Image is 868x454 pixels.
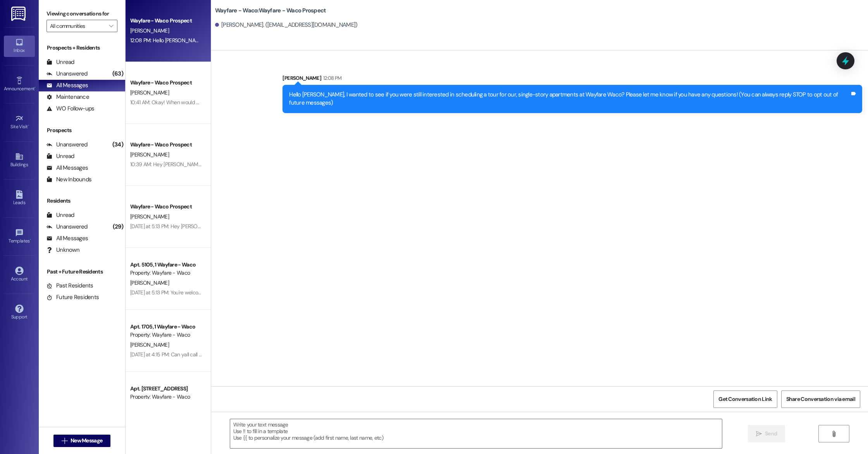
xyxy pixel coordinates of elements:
[4,112,35,133] a: Site Visit •
[109,23,113,29] i: 
[4,264,35,285] a: Account
[46,58,74,66] div: Unread
[130,279,169,286] span: [PERSON_NAME]
[46,93,89,101] div: Maintenance
[4,36,35,57] a: Inbox
[46,70,88,78] div: Unanswered
[46,246,79,254] div: Unknown
[4,188,35,209] a: Leads
[39,126,125,134] div: Prospects
[130,141,202,149] div: Wayfare - Waco Prospect
[130,323,202,331] div: Apt. 1705, 1 Wayfare - Waco
[46,223,88,231] div: Unanswered
[130,261,202,269] div: Apt. 5105, 1 Wayfare - Waco
[130,213,169,220] span: [PERSON_NAME]
[39,44,125,52] div: Prospects + Residents
[289,91,850,107] div: Hello [PERSON_NAME], I wanted to see if you were still interested in scheduling a tour for our, s...
[62,438,67,444] i: 
[130,385,202,393] div: Apt. [STREET_ADDRESS]
[748,425,785,442] button: Send
[30,237,31,242] span: •
[110,68,125,80] div: (63)
[46,211,74,219] div: Unread
[4,150,35,171] a: Buildings
[4,302,35,323] a: Support
[53,435,111,447] button: New Message
[130,37,698,44] div: 12:08 PM: Hello [PERSON_NAME], I wanted to see if you were still interested in scheduling a tour ...
[46,282,93,290] div: Past Residents
[130,27,169,34] span: [PERSON_NAME]
[130,151,169,158] span: [PERSON_NAME]
[46,141,88,149] div: Unanswered
[130,351,403,358] div: [DATE] at 4:15 PM: Can yall call me when you guys have a minute, I'd like to resolve this before ...
[11,7,27,21] img: ResiDesk Logo
[130,17,202,25] div: Wayfare - Waco Prospect
[46,152,74,160] div: Unread
[321,74,342,82] div: 12:08 PM
[39,197,125,205] div: Residents
[28,123,29,128] span: •
[130,341,169,348] span: [PERSON_NAME]
[765,430,777,438] span: Send
[50,20,105,32] input: All communities
[130,89,169,96] span: [PERSON_NAME]
[718,395,772,403] span: Get Conversation Link
[130,79,202,87] div: Wayfare - Waco Prospect
[831,431,837,437] i: 
[215,7,326,15] b: Wayfare - Waco: Wayfare - Waco Prospect
[282,74,862,85] div: [PERSON_NAME]
[111,221,125,233] div: (29)
[130,223,640,230] div: [DATE] at 5:13 PM: Hey [PERSON_NAME], i just wanted to let you know we sent your lease agreement ...
[34,85,36,90] span: •
[756,431,762,437] i: 
[130,393,202,401] div: Property: Wayfare - Waco
[130,331,202,339] div: Property: Wayfare - Waco
[46,164,88,172] div: All Messages
[46,234,88,242] div: All Messages
[786,395,855,403] span: Share Conversation via email
[130,99,284,106] div: 10:41 AM: Okay! When would be a good day/time for you to stop by?
[46,105,94,113] div: WO Follow-ups
[110,139,125,151] div: (34)
[781,390,860,408] button: Share Conversation via email
[71,437,102,445] span: New Message
[713,390,777,408] button: Get Conversation Link
[130,269,202,277] div: Property: Wayfare - Waco
[39,268,125,276] div: Past + Future Residents
[4,226,35,247] a: Templates •
[46,8,117,20] label: Viewing conversations for
[46,81,88,89] div: All Messages
[130,161,561,168] div: 10:39 AM: Hey [PERSON_NAME], i just sent your lease agreement over to be E-signed. Please let me ...
[46,293,99,301] div: Future Residents
[46,175,91,184] div: New Inbounds
[130,289,207,296] div: [DATE] at 5:13 PM: You're welcome!
[215,21,358,29] div: [PERSON_NAME]. ([EMAIL_ADDRESS][DOMAIN_NAME])
[130,203,202,211] div: Wayfare - Waco Prospect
